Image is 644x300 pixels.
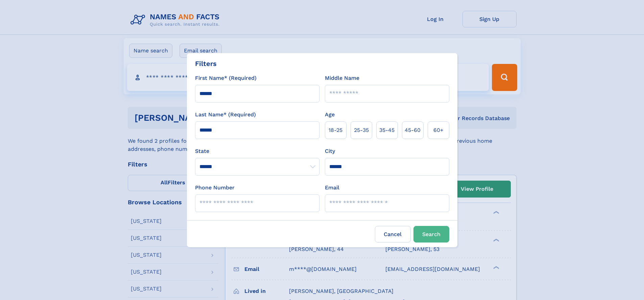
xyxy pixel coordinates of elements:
[325,184,339,192] label: Email
[195,59,217,69] div: Filters
[195,74,257,82] label: First Name* (Required)
[433,126,444,134] span: 60+
[329,126,342,134] span: 18‑25
[325,111,335,119] label: Age
[375,226,411,243] label: Cancel
[195,111,256,119] label: Last Name* (Required)
[325,147,335,155] label: City
[354,126,369,134] span: 25‑35
[195,184,235,192] label: Phone Number
[379,126,395,134] span: 35‑45
[413,226,449,243] button: Search
[405,126,421,134] span: 45‑60
[195,147,319,155] label: State
[325,74,359,82] label: Middle Name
